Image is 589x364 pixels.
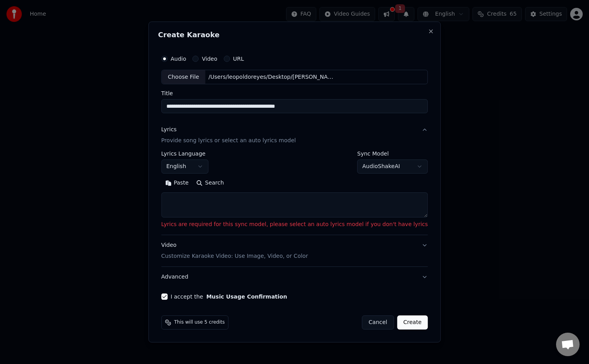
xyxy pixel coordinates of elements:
[161,221,428,229] p: Lyrics are required for this sync model, please select an auto lyrics model if you don't have lyrics
[161,151,208,157] label: Lyrics Language
[161,252,308,260] p: Customize Karaoke Video: Use Image, Video, or Color
[161,241,308,260] div: Video
[161,235,428,266] button: VideoCustomize Karaoke Video: Use Image, Video, or Color
[233,56,244,62] label: URL
[161,91,428,96] label: Title
[161,151,428,235] div: LyricsProvide song lyrics or select an auto lyrics model
[161,177,193,190] button: Paste
[362,315,394,330] button: Cancel
[162,70,206,84] div: Choose File
[158,31,431,38] h2: Create Karaoke
[161,137,296,145] p: Provide song lyrics or select an auto lyrics model
[397,315,428,330] button: Create
[161,126,177,134] div: Lyrics
[174,319,225,326] span: This will use 5 credits
[171,56,186,62] label: Audio
[193,177,228,190] button: Search
[161,267,428,287] button: Advanced
[357,151,428,157] label: Sync Model
[161,120,428,151] button: LyricsProvide song lyrics or select an auto lyrics model
[206,294,287,299] button: I accept the
[202,56,217,62] label: Video
[171,294,287,299] label: I accept the
[205,73,339,81] div: /Users/leopoldoreyes/Desktop/[PERSON_NAME] MIL MANERAS LAS BALADAS DE [PERSON_NAME].mp3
